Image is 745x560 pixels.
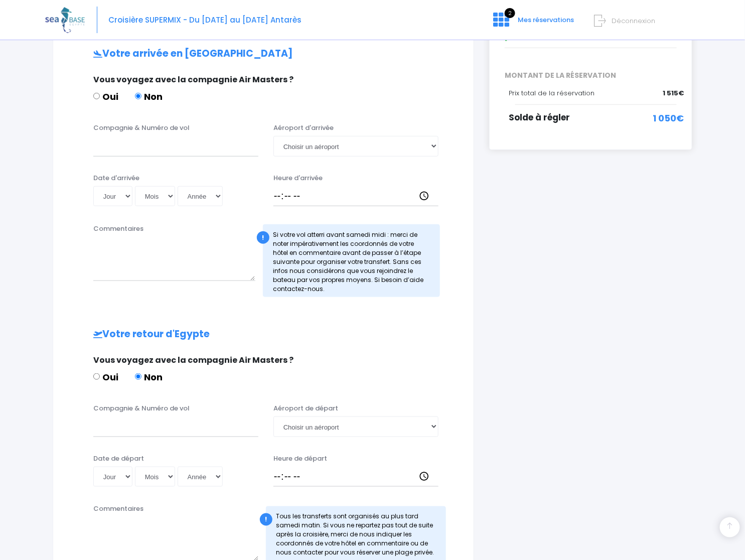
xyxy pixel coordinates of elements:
[485,19,580,28] a: 2 Mes réservations
[93,403,190,413] label: Compagnie & Numéro de vol
[135,93,141,99] input: Non
[73,48,454,60] h2: Votre arrivée en [GEOGRAPHIC_DATA]
[509,111,570,123] span: Solde à régler
[93,74,293,85] span: Vous voyagez avec la compagnie Air Masters ?
[505,8,515,18] span: 2
[273,454,327,464] label: Heure de départ
[257,231,269,244] div: !
[93,370,118,384] label: Oui
[93,90,118,103] label: Oui
[260,513,272,526] div: !
[135,90,163,103] label: Non
[108,15,302,25] span: Croisière SUPERMIX - Du [DATE] au [DATE] Antarès
[93,224,143,234] label: Commentaires
[612,16,655,26] span: Déconnexion
[135,373,141,380] input: Non
[93,354,293,366] span: Vous voyagez avec la compagnie Air Masters ?
[273,403,338,413] label: Aéroport de départ
[663,88,684,98] span: 1 515€
[93,373,100,380] input: Oui
[93,454,144,464] label: Date de départ
[509,88,594,98] span: Prix total de la réservation
[273,123,334,133] label: Aéroport d'arrivée
[497,70,684,81] span: MONTANT DE LA RÉSERVATION
[518,15,574,25] span: Mes réservations
[93,504,143,514] label: Commentaires
[93,123,190,133] label: Compagnie & Numéro de vol
[653,111,684,125] span: 1 050€
[93,93,100,99] input: Oui
[73,329,454,340] h2: Votre retour d'Egypte
[263,224,440,297] div: Si votre vol atterri avant samedi midi : merci de noter impérativement les coordonnés de votre hô...
[93,173,139,183] label: Date d'arrivée
[135,370,163,384] label: Non
[273,173,323,183] label: Heure d'arrivée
